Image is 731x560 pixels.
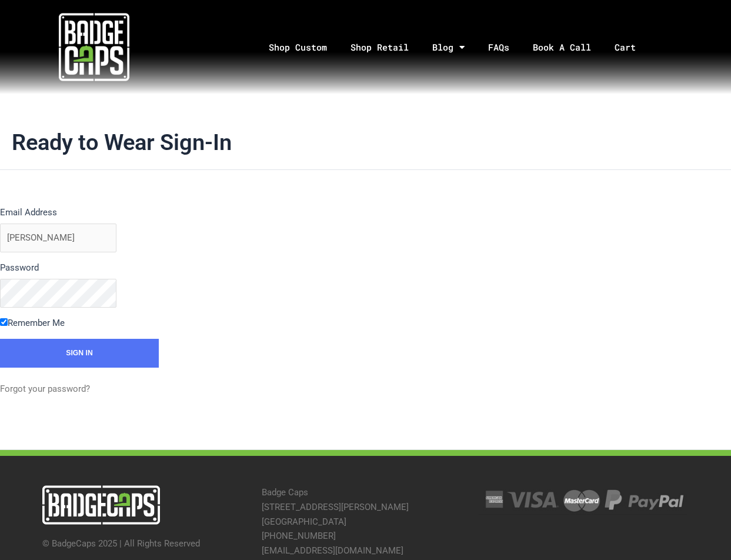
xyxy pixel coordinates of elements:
[479,485,686,515] img: Credit Cards Accepted
[42,485,160,525] img: badgecaps horizontal logo with green accent
[420,16,476,78] a: Blog
[257,16,339,78] a: Shop Custom
[262,545,403,556] a: [EMAIL_ADDRESS][DOMAIN_NAME]
[262,487,409,527] a: Badge Caps[STREET_ADDRESS][PERSON_NAME][GEOGRAPHIC_DATA]
[42,536,250,551] p: © BadgeCaps 2025 | All Rights Reserved
[262,531,336,541] a: [PHONE_NUMBER]
[476,16,521,78] a: FAQs
[188,16,731,78] nav: Menu
[59,12,129,82] img: badgecaps white logo with green acccent
[521,16,603,78] a: Book A Call
[12,129,719,156] h1: Ready to Wear Sign-In
[603,16,662,78] a: Cart
[339,16,420,78] a: Shop Retail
